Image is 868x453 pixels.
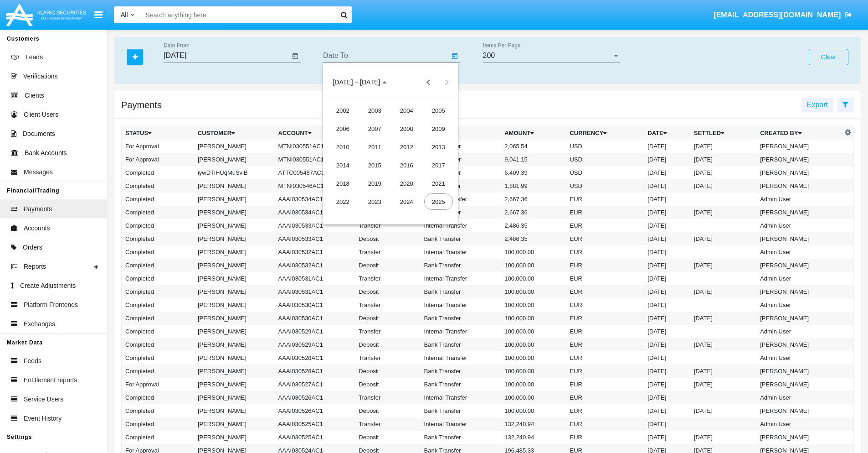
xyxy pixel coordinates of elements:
[437,73,456,91] button: Next 20 years
[329,175,357,192] div: 2018
[424,139,453,155] div: 2013
[392,157,421,173] div: 2016
[422,174,454,193] td: 2021
[390,120,422,138] td: 2008
[359,101,390,120] td: 2003
[327,193,359,211] td: 2022
[424,157,453,173] div: 2017
[329,120,357,137] div: 2006
[424,120,453,137] div: 2009
[390,156,422,174] td: 2016
[359,156,390,174] td: 2015
[327,174,359,193] td: 2018
[359,193,390,211] td: 2023
[359,120,390,138] td: 2007
[329,157,357,173] div: 2014
[325,73,394,91] button: Choose date
[422,156,454,174] td: 2017
[329,193,357,210] div: 2022
[392,102,421,119] div: 2004
[392,120,421,137] div: 2008
[360,102,389,119] div: 2003
[422,101,454,120] td: 2005
[360,139,389,155] div: 2011
[327,101,359,120] td: 2002
[422,120,454,138] td: 2009
[390,193,422,211] td: 2024
[390,174,422,193] td: 2020
[422,193,454,211] td: 2025
[359,138,390,156] td: 2011
[360,193,389,210] div: 2023
[329,102,357,119] div: 2002
[392,175,421,192] div: 2020
[424,102,453,119] div: 2005
[360,157,389,173] div: 2015
[359,174,390,193] td: 2019
[360,175,389,192] div: 2019
[422,138,454,156] td: 2013
[327,138,359,156] td: 2010
[390,138,422,156] td: 2012
[329,139,357,155] div: 2010
[327,120,359,138] td: 2006
[392,193,421,210] div: 2024
[392,139,421,155] div: 2012
[424,193,453,210] div: 2025
[333,79,380,86] span: [DATE] – [DATE]
[419,73,437,91] button: Previous 20 years
[424,175,453,192] div: 2021
[327,156,359,174] td: 2014
[360,120,389,137] div: 2007
[390,101,422,120] td: 2004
